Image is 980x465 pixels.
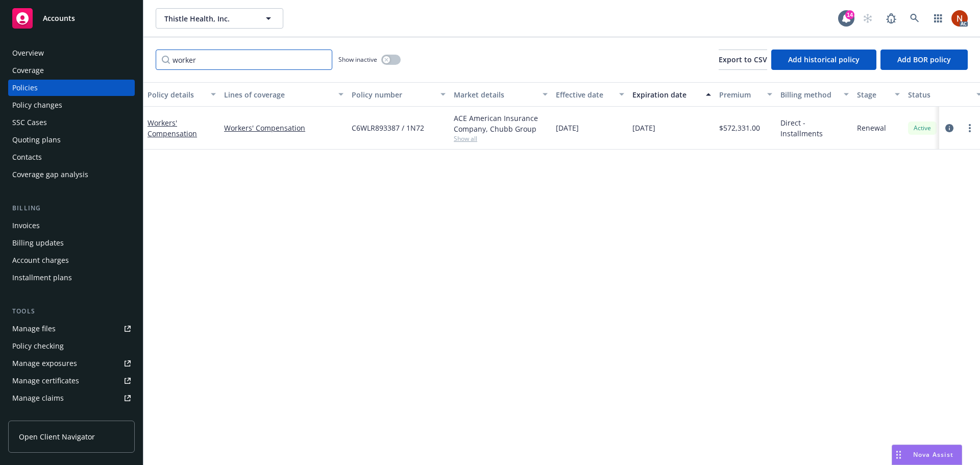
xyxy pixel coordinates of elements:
[845,10,854,19] div: 14
[12,80,38,96] div: Policies
[964,122,976,134] a: more
[857,8,878,29] a: Start snowing
[8,373,135,389] a: Manage certificates
[951,10,968,27] img: photo
[8,132,135,148] a: Quoting plans
[857,89,889,100] div: Stage
[348,82,450,107] button: Policy number
[943,122,955,134] a: circleInformation
[853,82,904,107] button: Stage
[719,55,767,64] span: Export to CSV
[556,89,613,100] div: Effective date
[12,45,44,61] div: Overview
[8,217,135,234] a: Invoices
[908,89,970,100] div: Status
[8,235,135,251] a: Billing updates
[771,50,876,70] button: Add historical policy
[556,123,579,133] span: [DATE]
[8,62,135,79] a: Coverage
[164,13,253,24] span: Thistle Health, Inc.
[148,89,205,100] div: Policy details
[632,123,655,133] span: [DATE]
[12,149,42,165] div: Contacts
[8,149,135,165] a: Contacts
[450,82,552,107] button: Market details
[352,123,424,133] span: C6WLR893387 / 1N72
[12,97,62,113] div: Policy changes
[8,80,135,96] a: Policies
[454,113,548,134] div: ACE American Insurance Company, Chubb Group
[788,55,860,64] span: Add historical policy
[8,407,135,424] a: Manage BORs
[897,55,951,64] span: Add BOR policy
[719,89,761,100] div: Premium
[904,8,925,29] a: Search
[8,45,135,61] a: Overview
[454,134,548,143] span: Show all
[12,407,60,424] div: Manage BORs
[352,89,434,100] div: Policy number
[8,338,135,354] a: Policy checking
[8,321,135,337] a: Manage files
[776,82,853,107] button: Billing method
[43,14,75,22] span: Accounts
[552,82,628,107] button: Effective date
[156,50,332,70] input: Filter by keyword...
[8,114,135,131] a: SSC Cases
[892,445,905,464] div: Drag to move
[12,321,56,337] div: Manage files
[12,338,64,354] div: Policy checking
[8,166,135,183] a: Coverage gap analysis
[880,50,968,70] button: Add BOR policy
[12,62,44,79] div: Coverage
[143,82,220,107] button: Policy details
[857,123,886,133] span: Renewal
[8,390,135,406] a: Manage claims
[12,132,61,148] div: Quoting plans
[220,82,348,107] button: Lines of coverage
[224,89,332,100] div: Lines of coverage
[8,203,135,213] div: Billing
[12,235,64,251] div: Billing updates
[780,117,849,139] span: Direct - Installments
[148,118,197,138] a: Workers' Compensation
[719,123,760,133] span: $572,331.00
[338,55,377,64] span: Show inactive
[12,355,77,372] div: Manage exposures
[719,50,767,70] button: Export to CSV
[913,450,953,459] span: Nova Assist
[19,431,95,442] span: Open Client Navigator
[628,82,715,107] button: Expiration date
[715,82,776,107] button: Premium
[12,166,88,183] div: Coverage gap analysis
[12,252,69,268] div: Account charges
[780,89,838,100] div: Billing method
[928,8,948,29] a: Switch app
[912,124,933,133] span: Active
[8,306,135,316] div: Tools
[156,8,283,29] button: Thistle Health, Inc.
[8,355,135,372] a: Manage exposures
[12,114,47,131] div: SSC Cases
[12,390,64,406] div: Manage claims
[12,217,40,234] div: Invoices
[8,252,135,268] a: Account charges
[8,270,135,286] a: Installment plans
[632,89,700,100] div: Expiration date
[892,445,962,465] button: Nova Assist
[224,123,344,133] a: Workers' Compensation
[881,8,901,29] a: Report a Bug
[8,4,135,33] a: Accounts
[12,373,79,389] div: Manage certificates
[12,270,72,286] div: Installment plans
[454,89,536,100] div: Market details
[8,97,135,113] a: Policy changes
